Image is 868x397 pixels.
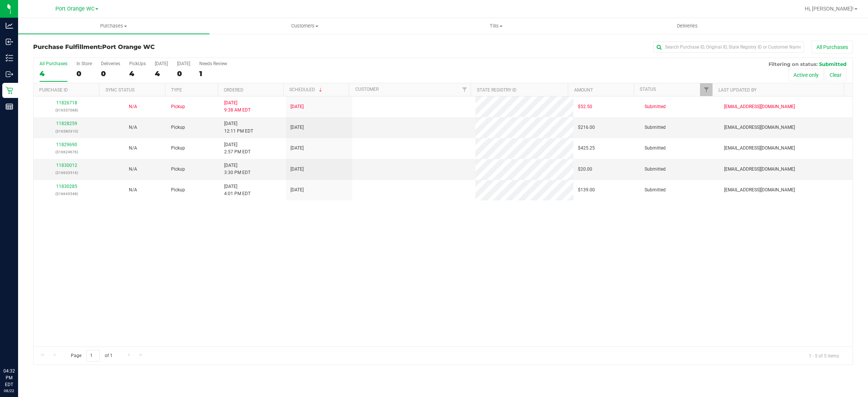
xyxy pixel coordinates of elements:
[171,87,182,93] a: Type
[210,23,400,29] span: Customers
[355,87,379,92] a: Customer
[805,6,854,12] span: Hi, [PERSON_NAME]!
[290,186,304,194] span: [DATE]
[38,128,95,135] p: (316580310)
[6,54,13,62] inline-svg: Inventory
[155,61,168,66] div: [DATE]
[56,121,77,126] a: 11828259
[289,87,324,92] a: Scheduled
[129,61,146,66] div: PickUps
[458,83,471,96] a: Filter
[667,23,708,29] span: Deliveries
[290,103,304,110] span: [DATE]
[224,87,243,93] a: Ordered
[129,186,137,194] button: N/A
[56,163,77,168] a: 11830012
[129,166,137,173] button: N/A
[40,69,67,78] div: 4
[8,337,30,359] iframe: Resource center
[645,103,666,110] span: Submitted
[645,124,666,131] span: Submitted
[578,186,595,194] span: $139.00
[290,124,304,131] span: [DATE]
[199,61,227,66] div: Needs Review
[6,70,13,78] inline-svg: Outbound
[6,22,13,29] inline-svg: Analytics
[700,83,712,96] a: Filter
[578,103,592,110] span: $52.50
[724,124,795,131] span: [EMAIL_ADDRESS][DOMAIN_NAME]
[6,103,13,110] inline-svg: Reports
[55,6,95,12] span: Port Orange WC
[40,61,67,66] div: All Purchases
[724,166,795,173] span: [EMAIL_ADDRESS][DOMAIN_NAME]
[789,69,824,81] button: Active only
[224,99,251,114] span: [DATE] 9:38 AM EDT
[171,166,185,173] span: Pickup
[56,100,77,105] a: 11826718
[224,120,253,134] span: [DATE] 12:11 PM EDT
[724,186,795,194] span: [EMAIL_ADDRESS][DOMAIN_NAME]
[38,169,95,176] p: (316633516)
[129,125,137,130] span: Not Applicable
[224,183,251,197] span: [DATE] 4:01 PM EDT
[38,148,95,156] p: (316624676)
[56,142,77,147] a: 11829690
[129,166,137,172] span: Not Applicable
[129,145,137,152] button: N/A
[177,61,190,66] div: [DATE]
[38,190,95,197] p: (316643548)
[290,166,304,173] span: [DATE]
[803,350,845,361] span: 1 - 5 of 5 items
[477,87,517,93] a: State Registry ID
[769,61,818,67] span: Filtering on status:
[645,166,666,173] span: Submitted
[209,18,401,34] a: Customers
[76,69,92,78] div: 0
[819,61,847,67] span: Submitted
[86,350,100,362] input: 1
[811,41,853,53] button: All Purchases
[171,103,185,110] span: Pickup
[592,18,783,34] a: Deliveries
[645,145,666,152] span: Submitted
[578,145,595,152] span: $425.25
[199,69,227,78] div: 1
[825,69,847,81] button: Clear
[33,44,306,50] h3: Purchase Fulfillment:
[102,43,155,50] span: Port Orange WC
[105,87,134,93] a: Sync Status
[177,69,190,78] div: 0
[171,145,185,152] span: Pickup
[129,124,137,131] button: N/A
[101,61,120,66] div: Deliveries
[129,187,137,192] span: Not Applicable
[718,87,756,93] a: Last Updated By
[6,38,13,46] inline-svg: Inbound
[401,23,591,29] span: Tills
[56,184,77,189] a: 11830285
[18,23,209,29] span: Purchases
[724,145,795,152] span: [EMAIL_ADDRESS][DOMAIN_NAME]
[38,107,95,114] p: (316537068)
[400,18,592,34] a: Tills
[578,124,595,131] span: $216.00
[574,87,593,93] a: Amount
[290,145,304,152] span: [DATE]
[224,162,251,176] span: [DATE] 3:30 PM EDT
[6,87,13,94] inline-svg: Retail
[129,69,146,78] div: 4
[129,104,137,109] span: Not Applicable
[18,18,209,34] a: Purchases
[171,186,185,194] span: Pickup
[3,368,15,388] p: 04:32 PM EDT
[39,87,68,93] a: Purchase ID
[129,103,137,110] button: N/A
[645,186,666,194] span: Submitted
[76,61,92,66] div: In Store
[224,141,251,156] span: [DATE] 2:57 PM EDT
[155,69,168,78] div: 4
[171,124,185,131] span: Pickup
[129,145,137,151] span: Not Applicable
[578,166,592,173] span: $20.00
